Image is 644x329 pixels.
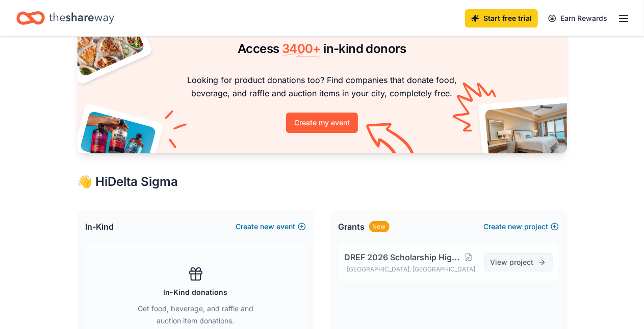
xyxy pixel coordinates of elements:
img: Pizza [66,12,145,77]
span: project [510,258,534,266]
span: Access in-kind donors [238,41,406,56]
span: 3400 + [282,41,321,56]
span: In-Kind [86,221,114,233]
div: In-Kind donations [164,286,228,298]
span: Grants [339,221,365,233]
button: Createnewproject [484,221,559,233]
span: new [508,221,523,233]
a: Home [16,6,114,30]
div: 👋 Hi Delta Sigma [78,174,567,190]
button: Createnewevent [236,221,306,233]
p: [GEOGRAPHIC_DATA], [GEOGRAPHIC_DATA] [345,265,476,273]
a: View project [484,253,553,271]
div: New [369,221,390,232]
p: Looking for product donations too? Find companies that donate food, beverage, and raffle and auct... [90,73,555,100]
span: new [261,221,275,233]
a: Earn Rewards [542,9,613,28]
button: Create my event [286,113,358,133]
span: View [491,256,534,268]
span: DREF 2026 Scholarship High School Seniors [345,251,462,263]
a: Start free trial [465,9,538,28]
img: Curvy arrow [366,123,417,161]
